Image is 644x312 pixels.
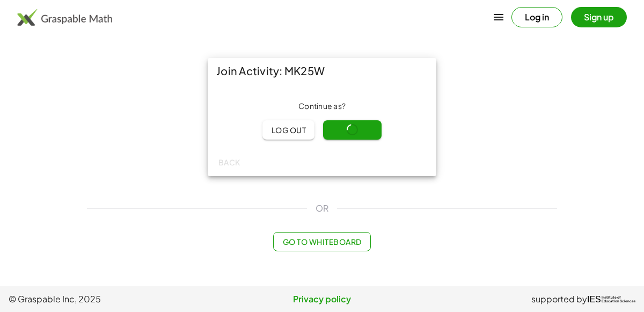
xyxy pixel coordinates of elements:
button: Go to Whiteboard [273,232,370,251]
span: © Graspable Inc, 2025 [9,293,217,306]
div: Join Activity: MK25W [208,58,436,84]
a: IESInstitute ofEducation Sciences [587,293,635,306]
span: Go to Whiteboard [282,237,361,246]
span: Institute of Education Sciences [602,296,635,303]
span: supported by [531,293,587,306]
span: IES [587,294,601,304]
button: Log out [262,120,314,140]
button: Sign up [571,7,627,27]
span: Log out [271,125,306,135]
span: OR [316,202,328,215]
a: Privacy policy [217,293,426,306]
div: Continue as ? [216,101,428,112]
button: Log in [511,7,562,27]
